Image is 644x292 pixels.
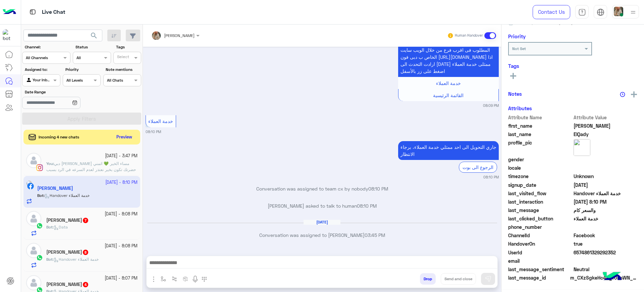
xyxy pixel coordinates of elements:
[614,7,623,16] img: userImage
[146,232,499,239] p: Conversation was assigned to [PERSON_NAME]
[26,153,41,168] img: defaultAdmin.png
[512,46,526,51] b: Not Set
[150,275,158,283] img: send attachment
[420,273,436,285] button: Drop
[508,63,637,69] h6: Tags
[46,257,54,262] b: :
[46,224,54,230] b: :
[398,30,499,77] p: 10/10/2025, 8:09 PM
[574,198,638,205] span: 2025-10-10T17:10:30.803Z
[508,156,572,163] span: gender
[483,174,499,180] small: 08:10 PM
[86,30,102,44] button: search
[75,44,110,50] label: Status
[574,164,638,171] span: null
[459,162,497,173] div: الرجوع الى بوت
[508,232,572,239] span: ChannelId
[508,173,572,180] span: timezone
[106,67,140,73] label: Note mentions
[508,249,572,256] span: UserId
[574,215,638,222] span: خدمة العملاء
[161,276,166,282] img: select flow
[574,223,638,231] span: null
[508,190,572,197] span: last_visited_flow
[368,186,388,192] span: 08:10 PM
[46,282,89,287] h5: Ahmed Ebrahim
[83,218,88,223] span: 7
[508,114,572,121] span: Attribute Name
[164,33,195,38] span: [PERSON_NAME]
[105,275,138,282] small: [DATE] - 8:07 PM
[116,54,129,61] div: Select
[508,240,572,247] span: HandoverOn
[46,161,54,166] b: :
[433,92,464,98] span: القائمة الرئيسية
[46,161,136,184] span: دبي فون عمر مهدي مساء الخير 💚 اتمني حضرتك تكون بخير نعتذر لعدم السرعه في الرد بسبب الضغط وكثرة ال...
[357,203,377,209] span: 08:10 PM
[105,211,138,217] small: [DATE] - 8:08 PM
[304,220,340,224] h6: [DATE]
[54,257,99,262] span: Handover خدمة العملاء
[508,181,572,189] span: signup_date
[114,132,135,142] button: Preview
[36,254,43,261] img: WhatsApp
[508,122,572,129] span: first_name
[191,275,199,283] img: send voice note
[183,276,188,282] img: create order
[26,211,41,226] img: defaultAdmin.png
[575,5,589,19] a: tab
[26,243,41,258] img: defaultAdmin.png
[3,5,16,19] img: Logo
[172,276,177,282] img: Trigger scenario
[398,141,499,160] p: 10/10/2025, 8:10 PM
[508,215,572,222] span: last_clicked_button
[574,240,638,247] span: true
[570,274,637,281] span: m_CXzSgkeHc4d_f0RsWN_wgQpxVygJ4YlFkpTUS_FwtFWpr-cWPlcJgV_nhEOW3eOQtzWPD8iHaoaAHe86euo22A
[365,232,385,238] span: 03:45 PM
[146,185,499,192] p: Conversation was assigned to team cx by nobody
[46,249,89,255] h5: AHMED
[25,67,59,73] label: Assigned to:
[631,91,637,97] img: add
[180,273,191,284] button: create order
[83,282,88,287] span: 4
[54,224,68,230] span: Data
[574,249,638,256] span: 6574861329292352
[46,224,53,230] span: Bot
[508,207,572,214] span: last_message
[574,156,638,163] span: null
[83,250,88,255] span: 8
[105,153,138,159] small: [DATE] - 3:47 PM
[441,273,476,285] button: Send and close
[508,91,522,97] h6: Notes
[574,181,638,189] span: 2025-10-04T19:47:50.568Z
[42,8,65,17] p: Live Chat
[574,114,638,121] span: Attribute Value
[436,80,461,86] span: خدمة العملاء
[46,257,53,262] span: Bot
[25,44,70,50] label: Channel:
[46,161,53,166] span: You
[574,173,638,180] span: Unknown
[574,266,638,273] span: 0
[116,44,141,50] label: Tags
[29,8,37,16] img: tab
[508,131,572,138] span: last_name
[574,232,638,239] span: 0
[574,207,638,214] span: والسعر كام
[508,223,572,231] span: phone_number
[90,32,98,40] span: search
[105,243,138,249] small: [DATE] - 8:08 PM
[485,276,491,282] img: send message
[146,129,161,134] small: 08:10 PM
[22,113,141,125] button: Apply Filters
[620,92,625,97] img: notes
[508,266,572,273] span: last_message_sentiment
[46,217,89,223] h5: Adnan
[508,164,572,171] span: locale
[508,33,526,39] h6: Priority
[508,198,572,205] span: last_interaction
[3,29,15,41] img: 1403182699927242
[578,8,586,16] img: tab
[574,190,638,197] span: Handover خدمة العملاء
